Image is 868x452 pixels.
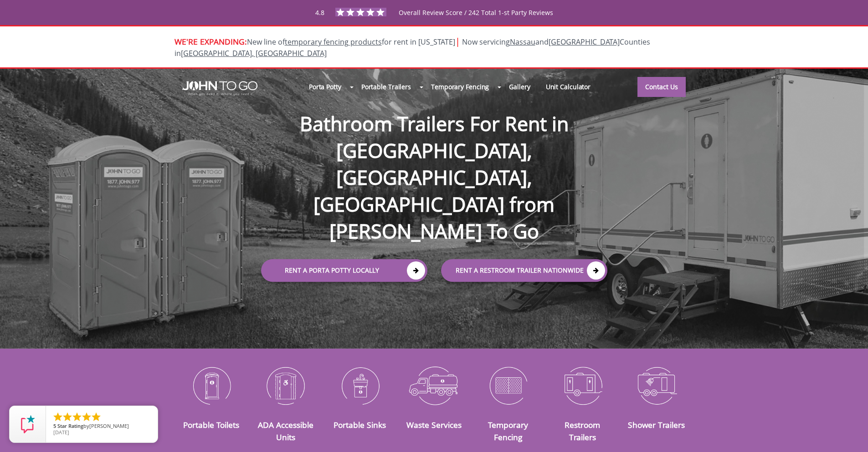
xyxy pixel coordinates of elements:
[53,423,150,430] span: by
[404,362,464,409] img: Waste-Services-icon_N.png
[399,8,553,35] span: Overall Review Score / 242 Total 1-st Party Reviews
[354,77,419,96] a: Portable Trailers
[261,259,427,282] a: Rent a Porta Potty Locally
[565,419,600,442] a: Restroom Trailers
[81,411,92,422] li: 
[181,362,242,409] img: Portable-Toilets-icon_N.png
[181,48,327,58] a: [GEOGRAPHIC_DATA], [GEOGRAPHIC_DATA]
[455,35,460,47] span: |
[182,81,257,96] img: JOHN to go
[549,37,620,47] a: [GEOGRAPHIC_DATA]
[53,429,69,436] span: [DATE]
[510,37,535,47] a: Nassau
[175,36,247,47] span: WE'RE EXPANDING:
[406,419,462,430] a: Waste Services
[62,411,73,422] li: 
[637,77,686,97] a: Contact Us
[258,419,313,442] a: ADA Accessible Units
[423,77,497,96] a: Temporary Fencing
[628,419,685,430] a: Shower Trailers
[183,419,239,430] a: Portable Toilets
[478,362,539,409] img: Temporary-Fencing-cion_N.png
[91,411,102,422] li: 
[538,77,599,96] a: Unit Calculator
[252,81,616,245] h1: Bathroom Trailers For Rent in [GEOGRAPHIC_DATA], [GEOGRAPHIC_DATA], [GEOGRAPHIC_DATA] from [PERSO...
[72,411,82,422] li: 
[53,422,56,429] span: 5
[175,37,650,58] span: New line of for rent in [US_STATE]
[175,37,650,58] span: Now servicing and Counties in
[57,422,83,429] span: Star Rating
[329,362,390,409] img: Portable-Sinks-icon_N.png
[89,422,129,429] span: [PERSON_NAME]
[832,416,868,452] button: Live Chat
[301,77,349,96] a: Porta Potty
[441,259,607,282] a: rent a RESTROOM TRAILER Nationwide
[285,37,382,47] a: temporary fencing products
[552,362,613,409] img: Restroom-Trailers-icon_N.png
[488,419,528,442] a: Temporary Fencing
[627,362,687,409] img: Shower-Trailers-icon_N.png
[315,8,324,17] span: 4.8
[19,415,37,433] img: Review Rating
[334,419,386,430] a: Portable Sinks
[501,77,538,96] a: Gallery
[255,362,316,409] img: ADA-Accessible-Units-icon_N.png
[52,411,63,422] li: 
